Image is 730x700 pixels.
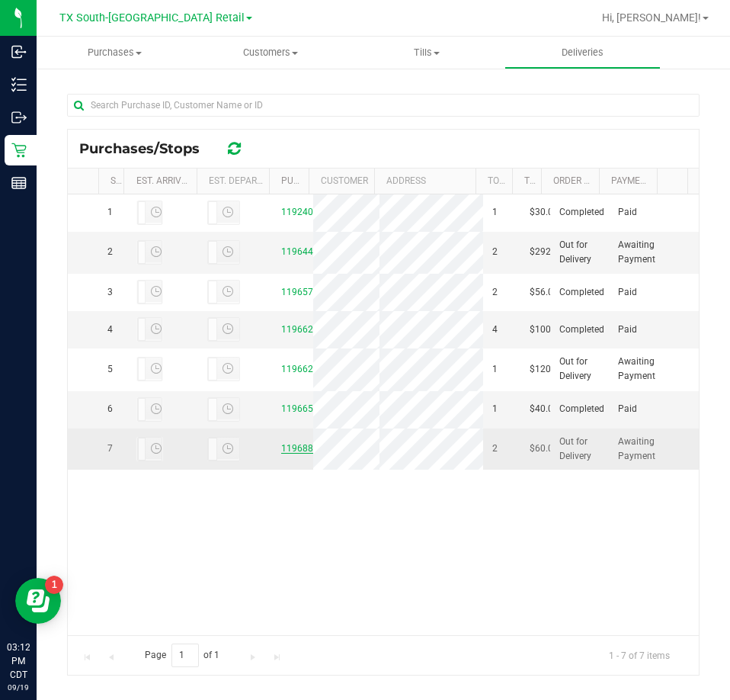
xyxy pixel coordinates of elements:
[37,46,193,59] span: Purchases
[559,285,604,300] span: Completed
[618,402,637,416] span: Paid
[597,644,682,666] span: 1 - 7 of 7 items
[67,94,700,117] input: Search Purchase ID, Customer Name or ID
[171,644,199,667] input: 1
[618,285,637,300] span: Paid
[492,245,498,259] span: 2
[611,175,687,186] a: Payment Status
[281,207,324,217] a: 11924012
[107,362,113,377] span: 5
[15,578,61,624] iframe: Resource center
[559,205,604,220] span: Completed
[107,442,113,456] span: 7
[281,403,324,414] a: 11966564
[530,245,564,259] span: $292.50
[11,44,27,59] inline-svg: Inbound
[107,323,113,337] span: 4
[618,355,659,384] span: Awaiting Payment
[559,435,600,464] span: Out for Delivery
[492,205,498,220] span: 1
[530,442,559,456] span: $60.00
[107,285,113,300] span: 3
[374,169,475,194] th: Address
[281,324,324,335] a: 11966267
[530,323,564,337] span: $100.00
[79,140,215,157] span: Purchases/Stops
[110,175,141,186] a: Stop #
[553,175,616,186] a: Order Status
[45,576,63,594] iframe: Resource center unread badge
[559,402,604,416] span: Completed
[59,11,245,24] span: TX South-[GEOGRAPHIC_DATA] Retail
[524,175,552,186] a: Total
[107,245,113,259] span: 2
[602,11,701,24] span: Hi, [PERSON_NAME]!
[492,402,498,416] span: 1
[7,641,30,682] p: 03:12 PM CDT
[559,323,604,337] span: Completed
[11,143,27,158] inline-svg: Retail
[618,205,637,220] span: Paid
[559,238,600,267] span: Out for Delivery
[107,205,113,220] span: 1
[197,169,269,194] th: Est. Departure
[194,46,348,59] span: Customers
[350,46,504,59] span: Tills
[107,402,113,416] span: 6
[492,285,498,300] span: 2
[309,169,374,194] th: Customer
[618,238,659,267] span: Awaiting Payment
[541,46,624,59] span: Deliveries
[530,205,559,220] span: $30.00
[11,110,27,125] inline-svg: Outbound
[530,362,564,377] span: $120.00
[7,682,30,693] p: 09/19
[492,362,498,377] span: 1
[136,175,192,186] a: Est. Arrival
[618,323,637,337] span: Paid
[530,402,559,416] span: $40.00
[11,77,27,92] inline-svg: Inventory
[618,435,659,464] span: Awaiting Payment
[559,355,600,384] span: Out for Delivery
[37,37,193,69] a: Purchases
[132,644,232,667] span: Page of 1
[504,37,661,69] a: Deliveries
[475,169,512,194] th: Total Order Lines
[281,175,339,186] a: Purchase ID
[281,287,324,297] a: 11965741
[349,37,505,69] a: Tills
[281,364,324,374] a: 11966294
[492,323,498,337] span: 4
[530,285,559,300] span: $56.00
[281,443,324,454] a: 11968827
[11,175,27,191] inline-svg: Reports
[193,37,349,69] a: Customers
[281,246,324,257] a: 11964432
[492,442,498,456] span: 2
